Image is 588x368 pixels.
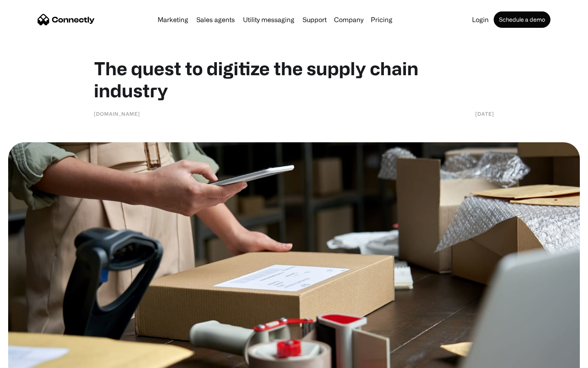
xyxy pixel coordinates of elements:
[494,11,550,28] a: Schedule a demo
[299,16,330,23] a: Support
[475,110,494,118] div: [DATE]
[94,110,140,118] div: [DOMAIN_NAME]
[367,16,396,23] a: Pricing
[193,16,238,23] a: Sales agents
[94,57,494,101] h1: The quest to digitize the supply chain industry
[469,16,492,23] a: Login
[334,14,363,25] div: Company
[154,16,192,23] a: Marketing
[8,354,49,365] aside: Language selected: English
[16,354,49,365] ul: Language list
[240,16,298,23] a: Utility messaging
